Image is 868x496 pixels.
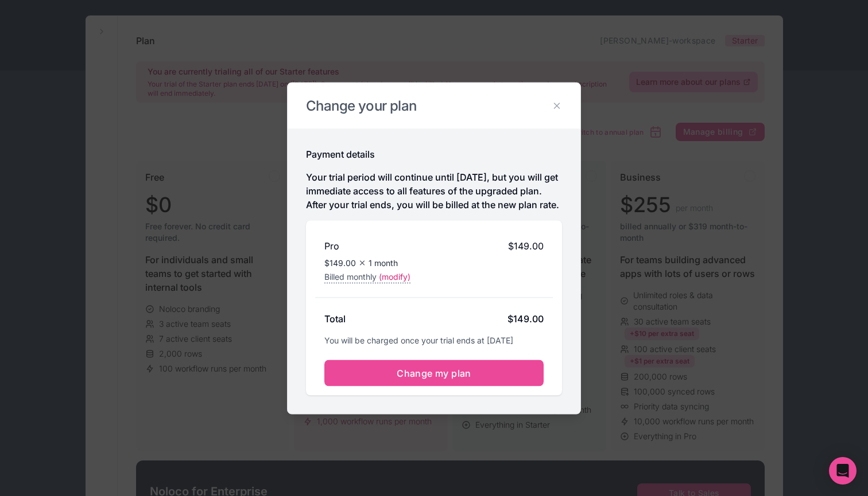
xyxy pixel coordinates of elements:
[324,239,339,252] h2: Pro
[324,271,410,283] button: Billed monthly(modify)
[507,311,544,325] div: $149.00
[324,257,356,268] span: $149.00
[369,257,398,268] span: 1 month
[379,271,410,282] span: (modify)
[397,367,471,378] span: Change my plan
[508,239,544,252] span: $149.00
[324,311,346,325] h2: Total
[324,271,377,282] span: Billed monthly
[306,96,562,115] h2: Change your plan
[324,360,544,386] button: Change my plan
[324,330,544,346] p: You will be charged once your trial ends at [DATE]
[306,170,562,211] p: Your trial period will continue until [DATE], but you will get immediate access to all features o...
[306,147,375,161] h2: Payment details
